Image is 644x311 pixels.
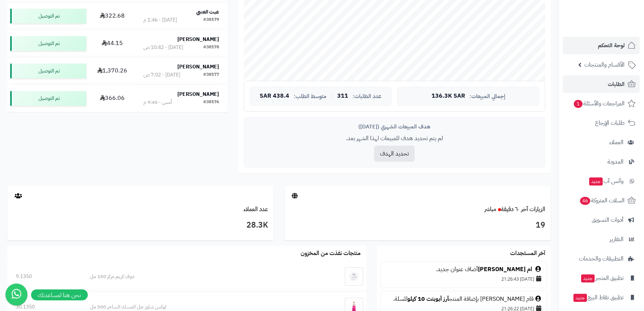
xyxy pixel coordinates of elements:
[89,85,135,112] td: 366.06
[432,93,465,100] span: 136.3K SAR
[563,172,640,190] a: وآتس آبجديد
[143,16,177,24] div: [DATE] - 1:46 م
[385,265,543,274] div: أضاف عنوان جديد.
[250,123,539,131] div: هدف المبيعات الشهري ([DATE])
[608,79,625,89] span: الطلبات
[203,71,219,79] div: #38177
[563,95,640,112] a: المراجعات والأسئلة1
[610,234,624,244] span: التقارير
[345,267,363,286] img: دوف كريم مركز 150 مل
[563,250,640,267] a: التطبيقات والخدمات
[579,254,624,264] span: التطبيقات والخدمات
[573,292,624,303] span: تطبيق نقاط البيع
[589,177,603,186] span: جديد
[563,75,640,93] a: الطلبات
[13,219,268,232] h3: 28.3K
[581,274,595,282] span: جديد
[203,16,219,24] div: #38179
[89,57,135,85] td: 1,370.26
[580,197,590,205] span: 46
[177,90,219,98] strong: [PERSON_NAME]
[563,134,640,151] a: العملاء
[510,250,545,257] h3: آخر المستجدات
[89,3,135,30] td: 322.68
[331,93,333,99] span: |
[563,289,640,306] a: تطبيق نقاط البيعجديد
[563,231,640,248] a: التقارير
[16,303,73,311] div: 30.1350
[244,205,268,214] a: عدد العملاء
[374,146,415,162] button: تحديد الهدف
[203,99,219,106] div: #38176
[563,192,640,209] a: السلات المتروكة46
[143,44,183,51] div: [DATE] - 10:42 ص
[10,91,86,106] div: تم التوصيل
[203,44,219,51] div: #38178
[563,114,640,132] a: طلبات الإرجاع
[580,273,624,283] span: تطبيق المتجر
[353,93,382,100] span: عدد الطلبات:
[607,157,624,167] span: المدونة
[407,295,449,303] a: أرز أبوبنت 10 كيلو
[588,176,624,186] span: وآتس آب
[573,98,625,109] span: المراجعات والأسئلة
[177,35,219,43] strong: [PERSON_NAME]
[584,60,625,70] span: الأقسام والمنتجات
[485,205,496,214] small: مباشر
[90,273,308,280] div: دوف كريم مركز 150 مل
[10,64,86,78] div: تم التوصيل
[595,118,625,128] span: طلبات الإرجاع
[196,8,219,16] strong: غيث العتيي
[592,215,624,225] span: أدوات التسويق
[573,294,587,302] span: جديد
[563,153,640,171] a: المدونة
[177,63,219,71] strong: [PERSON_NAME]
[338,93,349,100] span: 311
[250,134,539,143] p: لم يتم تحديد هدف للمبيعات لهذا الشهر بعد.
[10,36,86,51] div: تم التوصيل
[89,30,135,57] td: 44.15
[385,274,543,284] div: [DATE] 21:26:43
[609,137,624,147] span: العملاء
[301,250,361,257] h3: منتجات نفذت من المخزون
[470,93,505,100] span: إجمالي المبيعات:
[16,273,73,280] div: 9.1350
[485,205,545,214] a: الزيارات آخر ٦٠ دقيقةمباشر
[290,219,545,232] h3: 19
[478,265,532,274] a: ام [PERSON_NAME]
[579,195,625,206] span: السلات المتروكة
[90,303,308,311] div: لوكس شاور جل المسك الساحر 500 مل
[10,9,86,23] div: تم التوصيل
[563,37,640,54] a: لوحة التحكم
[563,211,640,229] a: أدوات التسويق
[260,93,290,100] span: 438.4 SAR
[385,295,543,303] div: قام [PERSON_NAME] بإضافة المنتج للسلة.
[143,71,180,79] div: [DATE] - 7:02 ص
[598,40,625,50] span: لوحة التحكم
[294,93,327,100] span: متوسط الطلب:
[563,269,640,287] a: تطبيق المتجرجديد
[143,99,172,106] div: أمس - 9:45 م
[594,19,637,34] img: logo-2.png
[574,100,583,108] span: 1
